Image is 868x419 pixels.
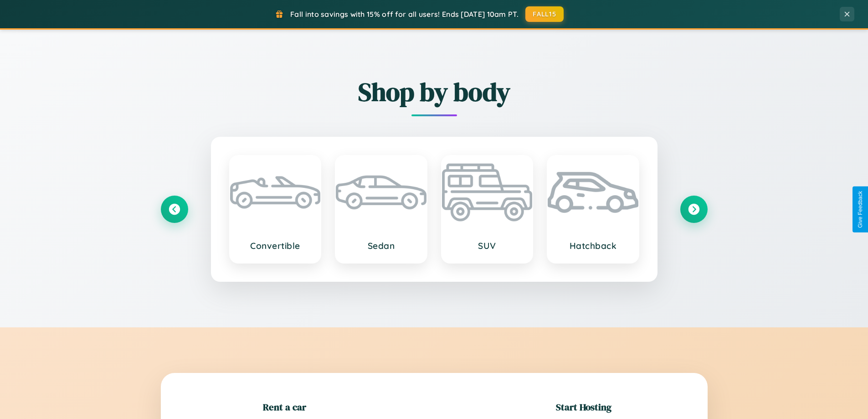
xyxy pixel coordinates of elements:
[557,240,629,251] h3: Hatchback
[290,10,519,19] span: Fall into savings with 15% off for all users! Ends [DATE] 10am PT.
[263,400,306,414] h2: Rent a car
[525,6,564,22] button: FALL15
[857,191,863,228] div: Give Feedback
[161,74,708,109] h2: Shop by body
[451,240,524,251] h3: SUV
[556,400,611,414] h2: Start Hosting
[345,240,417,251] h3: Sedan
[239,240,312,251] h3: Convertible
